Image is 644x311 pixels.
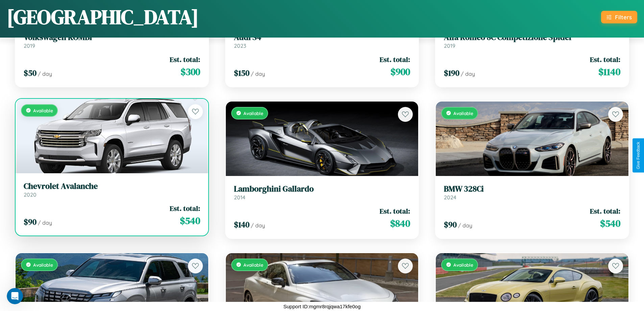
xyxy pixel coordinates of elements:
span: 2020 [24,191,37,198]
div: Filters [615,14,632,21]
h3: Audi S4 [234,32,410,42]
span: Available [243,262,263,268]
span: $ 90 [444,219,457,230]
span: $ 90 [24,216,37,227]
span: Est. total: [380,206,410,216]
h3: Chevrolet Avalanche [24,181,200,191]
a: Volkswagen KOMBI2019 [24,32,200,49]
span: Est. total: [380,54,410,64]
span: $ 50 [24,67,37,79]
span: Available [453,110,473,116]
h3: Alfa Romeo 8C Competizione Spider [444,32,620,42]
a: Lamborghini Gallardo2014 [234,184,410,201]
span: 2023 [234,42,246,49]
span: $ 540 [180,214,200,227]
span: Available [453,262,473,268]
button: Filters [601,11,637,23]
span: Available [243,110,263,116]
span: / day [251,222,265,229]
h3: Volkswagen KOMBI [24,32,200,42]
span: / day [461,70,475,77]
span: Est. total: [590,54,620,64]
iframe: Intercom live chat [7,288,23,304]
a: BMW 328Ci2024 [444,184,620,201]
span: 2014 [234,194,245,201]
p: Support ID: mgmr8rqjqwa17kfe0og [283,302,360,311]
span: $ 140 [234,219,249,230]
span: / day [38,70,52,77]
span: Available [33,108,53,113]
h3: BMW 328Ci [444,184,620,194]
span: $ 840 [390,217,410,230]
span: / day [38,219,52,226]
h3: Lamborghini Gallardo [234,184,410,194]
div: Give Feedback [636,142,641,169]
span: $ 540 [600,217,620,230]
span: Est. total: [590,206,620,216]
span: Available [33,262,53,268]
span: 2019 [444,42,455,49]
span: $ 190 [444,67,459,79]
span: 2019 [24,42,35,49]
span: / day [458,222,472,229]
span: $ 1140 [598,65,620,79]
a: Alfa Romeo 8C Competizione Spider2019 [444,32,620,49]
span: $ 150 [234,67,249,79]
span: 2024 [444,194,456,201]
span: Est. total: [170,54,200,64]
span: $ 900 [390,65,410,79]
span: Est. total: [170,203,200,213]
span: / day [251,70,265,77]
a: Chevrolet Avalanche2020 [24,181,200,198]
a: Audi S42023 [234,32,410,49]
h1: [GEOGRAPHIC_DATA] [7,3,199,31]
span: $ 300 [181,65,200,79]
